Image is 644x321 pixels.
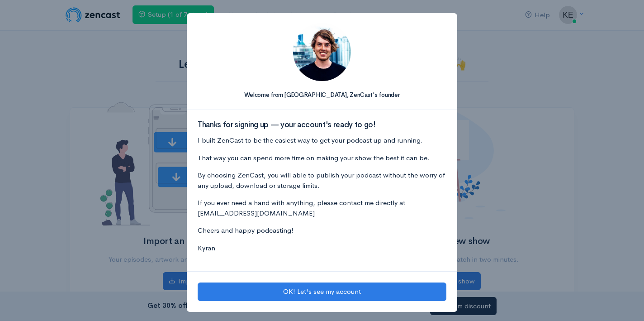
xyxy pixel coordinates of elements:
h3: Thanks for signing up — your account's ready to go! [198,121,446,129]
p: If you ever need a hand with anything, please contact me directly at [EMAIL_ADDRESS][DOMAIN_NAME] [198,198,446,218]
p: Cheers and happy podcasting! [198,225,446,236]
h5: Welcome from [GEOGRAPHIC_DATA], ZenCast's founder [198,92,446,98]
p: Kyran [198,243,446,254]
iframe: gist-messenger-bubble-iframe [613,290,635,312]
p: By choosing ZenCast, you will able to publish your podcast without the worry of any upload, downl... [198,170,446,191]
p: That way you can spend more time on making your show the best it can be. [198,153,446,163]
p: I built ZenCast to be the easiest way to get your podcast up and running. [198,135,446,146]
button: OK! Let's see my account [198,283,446,301]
